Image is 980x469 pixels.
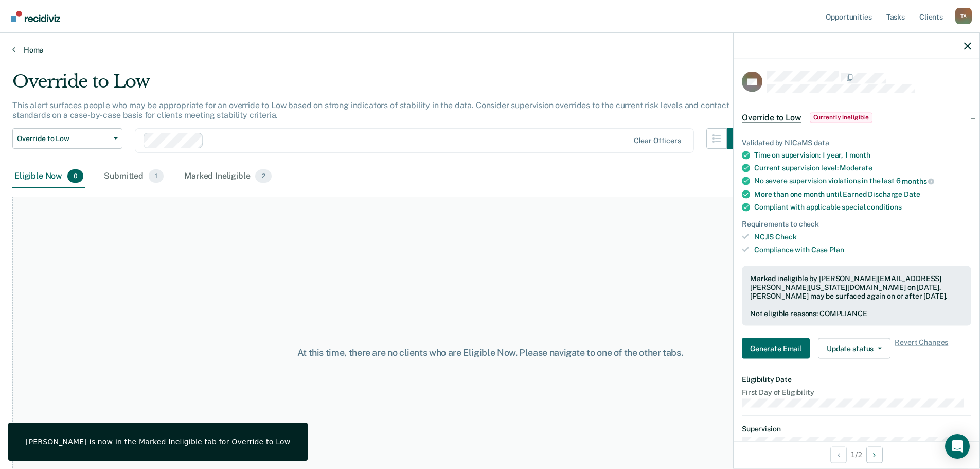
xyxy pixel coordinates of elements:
[26,437,290,446] div: [PERSON_NAME] is now in the Marked Ineligible tab for Override to Low
[955,8,972,24] div: T A
[904,189,920,198] span: Date
[734,101,979,134] div: Override to LowCurrently ineligible
[11,11,60,22] img: Recidiviz
[754,202,971,211] div: Compliant with applicable special
[12,45,968,55] a: Home
[734,441,979,468] div: 1 / 2
[182,165,274,188] div: Marked Ineligible
[810,112,873,123] span: Currently ineligible
[945,434,970,459] div: Open Intercom Messenger
[754,151,971,160] div: Time on supervision: 1 year, 1
[866,446,883,463] button: Next Opportunity
[12,100,729,120] p: This alert surfaces people who may be appropriate for an override to Low based on strong indicato...
[102,165,166,188] div: Submitted
[895,338,948,359] span: Revert Changes
[818,338,890,359] button: Update status
[742,338,810,359] button: Generate Email
[149,169,164,183] span: 1
[12,71,747,100] div: Override to Low
[742,388,971,397] dt: First Day of Eligibility
[902,177,934,185] span: months
[830,446,847,463] button: Previous Opportunity
[67,169,83,183] span: 0
[634,136,681,145] div: Clear officers
[867,202,902,211] span: conditions
[754,177,971,186] div: No severe supervision violations in the last 6
[252,347,729,358] div: At this time, there are no clients who are Eligible Now. Please navigate to one of the other tabs.
[829,245,844,253] span: Plan
[742,338,814,359] a: Navigate to form link
[742,424,971,433] dt: Supervision
[754,164,971,172] div: Current supervision level:
[17,134,110,143] span: Override to Low
[849,151,870,159] span: month
[742,219,971,228] div: Requirements to check
[754,232,971,241] div: NCJIS
[754,189,971,198] div: More than one month until Earned Discharge
[255,169,271,183] span: 2
[750,309,963,318] div: Not eligible reasons: COMPLIANCE
[775,232,796,240] span: Check
[742,138,971,147] div: Validated by NICaMS data
[12,165,85,188] div: Eligible Now
[742,112,801,123] span: Override to Low
[754,245,971,254] div: Compliance with Case
[750,274,963,300] div: Marked ineligible by [PERSON_NAME][EMAIL_ADDRESS][PERSON_NAME][US_STATE][DOMAIN_NAME] on [DATE]. ...
[840,164,872,172] span: Moderate
[742,375,971,384] dt: Eligibility Date
[955,8,972,24] button: Profile dropdown button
